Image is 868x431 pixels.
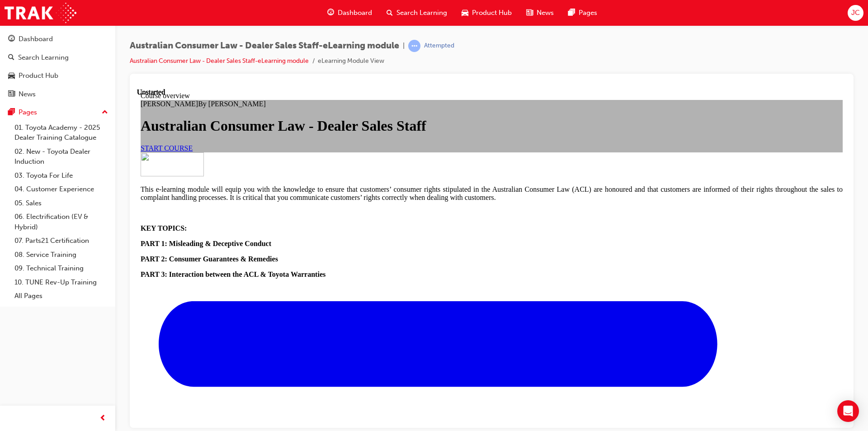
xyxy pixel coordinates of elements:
a: Australian Consumer Law - Dealer Sales Staff-eLearning module [130,57,309,65]
button: DashboardSearch LearningProduct HubNews [4,29,112,104]
div: Dashboard [19,34,53,44]
span: prev-icon [99,413,106,424]
strong: PART 2: Consumer Guarantees & Remedies [4,167,141,175]
div: Open Intercom Messenger [837,400,859,422]
span: guage-icon [327,7,334,19]
span: search-icon [387,7,393,19]
span: Dashboard [338,8,372,18]
strong: PART 3: Interaction between the ACL & Toyota Warranties [4,182,189,190]
span: guage-icon [8,35,15,43]
a: START COURSE [4,56,56,64]
a: 03. Toyota For Life [11,169,112,183]
span: [PERSON_NAME] [4,12,61,19]
li: eLearning Module View [318,56,384,66]
a: Product Hub [4,67,112,84]
a: 06. Electrification (EV & Hybrid) [11,210,112,234]
strong: PART 1: Misleading & Deceptive Conduct [4,152,134,159]
span: car-icon [462,7,468,19]
a: Search Learning [4,49,112,66]
a: 08. Service Training [11,248,112,262]
img: Trak [5,3,76,23]
div: Pages [19,107,37,118]
button: Pages [4,104,112,121]
a: 07. Parts21 Certification [11,234,112,248]
h1: Australian Consumer Law - Dealer Sales Staff [4,29,706,46]
div: Attempted [424,42,454,50]
span: Product Hub [472,8,512,18]
a: Dashboard [4,31,112,47]
a: car-iconProduct Hub [454,4,519,22]
p: This e-learning module will equip you with the knowledge to ensure that customers’ consumer right... [4,97,706,114]
button: JC [848,5,863,21]
strong: KEY TOPICS: [4,136,50,144]
span: | [403,41,405,51]
a: 09. Technical Training [11,261,112,275]
a: 02. New - Toyota Dealer Induction [11,145,112,169]
span: pages-icon [568,7,575,19]
div: Product Hub [19,71,58,81]
a: All Pages [11,289,112,303]
a: pages-iconPages [561,4,604,22]
a: guage-iconDashboard [320,4,379,22]
a: 01. Toyota Academy - 2025 Dealer Training Catalogue [11,121,112,145]
span: up-icon [102,107,108,118]
span: news-icon [526,7,533,19]
a: News [4,86,112,103]
span: News [537,8,554,18]
span: Australian Consumer Law - Dealer Sales Staff-eLearning module [130,41,399,51]
span: car-icon [8,72,15,80]
span: Search Learning [396,8,447,18]
span: news-icon [8,90,15,99]
a: 10. TUNE Rev-Up Training [11,275,112,289]
div: Search Learning [18,52,69,63]
a: 05. Sales [11,196,112,210]
span: By [PERSON_NAME] [61,12,129,19]
a: 04. Customer Experience [11,182,112,196]
a: search-iconSearch Learning [379,4,454,22]
span: Pages [579,8,597,18]
span: pages-icon [8,109,15,117]
a: news-iconNews [519,4,561,22]
span: Course overview [4,4,53,11]
div: News [19,89,36,99]
span: learningRecordVerb_ATTEMPT-icon [408,40,420,52]
span: JC [851,8,860,18]
span: search-icon [8,54,14,62]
